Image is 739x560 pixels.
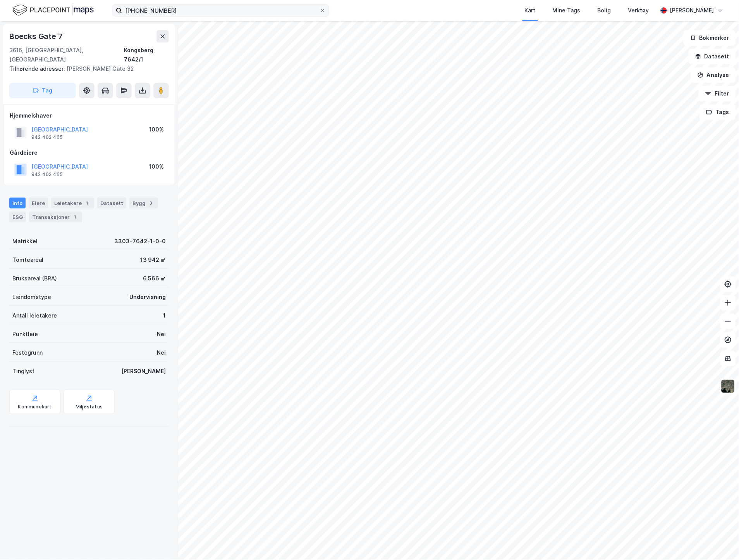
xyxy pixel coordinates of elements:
[12,311,57,320] div: Antall leietakere
[700,523,739,560] div: Kontrollprogram for chat
[124,46,169,64] div: Kongsberg, 7642/1
[129,292,166,302] div: Undervisning
[140,255,166,265] div: 13 942 ㎡
[9,46,124,64] div: 3616, [GEOGRAPHIC_DATA], [GEOGRAPHIC_DATA]
[51,198,94,208] div: Leietakere
[10,148,168,157] div: Gårdeiere
[691,67,736,83] button: Analyse
[163,311,166,320] div: 1
[143,274,166,283] div: 6 566 ㎡
[12,348,43,357] div: Festegrunn
[9,212,26,222] div: ESG
[700,523,739,560] iframe: Chat Widget
[31,171,63,178] div: 942 402 465
[10,111,168,120] div: Hjemmelshaver
[97,198,126,208] div: Datasett
[525,6,536,15] div: Kart
[157,330,166,339] div: Nei
[149,162,164,171] div: 100%
[76,404,103,410] div: Miljøstatus
[12,3,94,17] img: logo.f888ab2527a4732fd821a326f86c7f29.svg
[9,83,76,98] button: Tag
[157,348,166,357] div: Nei
[9,198,26,208] div: Info
[18,404,52,410] div: Kommunekart
[31,134,63,140] div: 942 402 465
[628,6,649,15] div: Verktøy
[121,367,166,376] div: [PERSON_NAME]
[553,6,581,15] div: Mine Tags
[12,255,43,265] div: Tomteareal
[114,237,166,246] div: 3303-7642-1-0-0
[29,212,82,222] div: Transaksjoner
[12,330,38,339] div: Punktleie
[684,30,736,46] button: Bokmerker
[670,6,714,15] div: [PERSON_NAME]
[9,30,64,43] div: Boecks Gate 7
[147,199,155,207] div: 3
[9,65,67,72] span: Tilhørende adresser:
[83,199,91,207] div: 1
[71,213,79,221] div: 1
[700,104,736,120] button: Tags
[149,125,164,134] div: 100%
[12,274,57,283] div: Bruksareal (BRA)
[598,6,611,15] div: Bolig
[699,86,736,101] button: Filter
[721,379,736,394] img: 9k=
[9,64,163,73] div: [PERSON_NAME] Gate 32
[129,198,158,208] div: Bygg
[29,198,48,208] div: Eiere
[12,367,34,376] div: Tinglyst
[12,237,38,246] div: Matrikkel
[689,49,736,64] button: Datasett
[12,292,51,302] div: Eiendomstype
[122,5,320,16] input: Søk på adresse, matrikkel, gårdeiere, leietakere eller personer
